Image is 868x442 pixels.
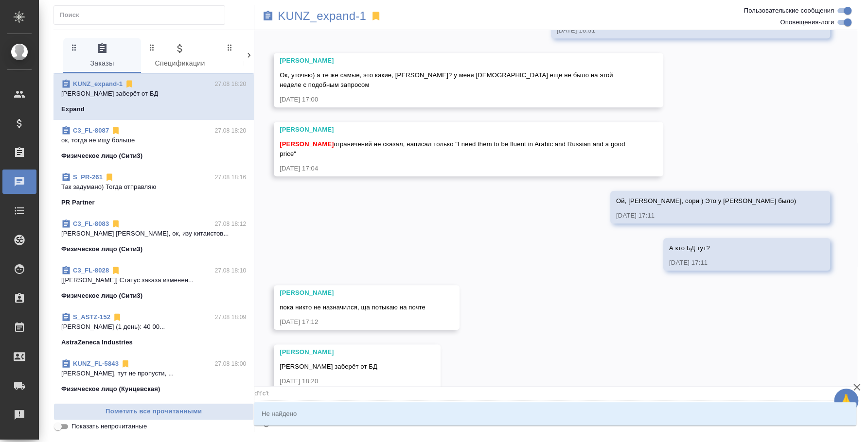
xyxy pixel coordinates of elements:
[69,43,135,69] span: Заказы
[616,211,796,221] div: [DATE] 17:11
[215,126,247,136] p: 27.08 18:20
[838,391,854,411] span: 🙏
[557,26,796,35] div: [DATE] 16:51
[73,267,109,274] a: C3_FL-8028
[780,17,834,27] span: Оповещения-логи
[834,389,858,413] button: 🙏
[73,173,103,181] a: S_PR-261
[111,266,121,275] svg: Отписаться
[616,197,796,204] span: Ой, [PERSON_NAME], сори ) Это у [PERSON_NAME] было)
[124,79,134,89] svg: Отписаться
[280,164,629,173] div: [DATE] 17:04
[61,291,142,301] p: Физическое лицо (Сити3)
[53,403,254,420] button: Пометить все прочитанными
[61,322,246,332] p: [PERSON_NAME] (1 день): 40 00...
[215,359,247,369] p: 27.08 18:00
[105,172,114,182] svg: Отписаться
[61,338,133,347] p: AstraZeneca Industries
[744,6,834,16] span: Пользовательские сообщения
[73,360,119,367] a: KUNZ_FL-5843
[280,347,407,357] div: [PERSON_NAME]
[53,73,254,120] div: KUNZ_expand-127.08 18:20[PERSON_NAME] заберёт от БДExpand
[53,260,254,306] div: C3_FL-802827.08 18:10[[PERSON_NAME]] Статус заказа изменен...Физическое лицо (Сити3)
[121,359,130,369] svg: Отписаться
[61,198,95,207] p: PR Partner
[280,71,615,88] span: Ок, уточню) а те же самые, это какие, [PERSON_NAME]? у меня [DEMOGRAPHIC_DATA] еще не было на это...
[147,43,157,52] svg: Зажми и перетащи, чтобы поменять порядок вкладок
[280,363,377,370] span: [PERSON_NAME] заберёт от БД
[215,266,247,275] p: 27.08 18:10
[61,369,246,378] p: [PERSON_NAME], тут не пропусти, ...
[669,258,796,268] div: [DATE] 17:11
[112,312,122,322] svg: Отписаться
[73,127,109,134] a: C3_FL-8087
[70,43,79,52] svg: Зажми и перетащи, чтобы поменять порядок вкладок
[254,402,856,425] div: Не найдено
[215,172,247,182] p: 27.08 18:16
[73,80,123,87] a: KUNZ_expand-1
[280,125,629,135] div: [PERSON_NAME]
[215,79,247,89] p: 27.08 18:20
[280,56,629,66] div: [PERSON_NAME]
[280,317,425,327] div: [DATE] 17:12
[280,95,629,104] div: [DATE] 17:00
[61,151,142,161] p: Физическое лицо (Сити3)
[61,384,160,394] p: Физическое лицо (Кунцевская)
[61,275,246,285] p: [[PERSON_NAME]] Статус заказа изменен...
[280,304,425,311] span: пока никто не назначился, ща потыкаю на почте
[61,89,246,99] p: [PERSON_NAME] заберёт от БД
[280,140,627,157] span: ограничений не сказал, написал только "I need them to be fluent in Arabic and Russian and a good ...
[60,8,225,22] input: Поиск
[215,219,247,229] p: 27.08 18:12
[73,313,110,321] a: S_ASTZ-152
[73,220,109,227] a: C3_FL-8083
[59,406,248,417] span: Пометить все прочитанными
[225,43,291,69] span: Клиенты
[61,182,246,192] p: Так задумано) Тогда отправляю
[280,376,407,386] div: [DATE] 18:20
[61,104,85,114] p: Expand
[147,43,213,69] span: Спецификации
[61,244,142,254] p: Физическое лицо (Сити3)
[53,306,254,353] div: S_ASTZ-15227.08 18:09[PERSON_NAME] (1 день): 40 00...AstraZeneca Industries
[53,167,254,213] div: S_PR-26127.08 18:16Так задумано) Тогда отправляюPR Partner
[61,136,246,145] p: ок, тогда не ищу больше
[278,11,366,21] a: KUNZ_expand-1
[71,422,147,431] span: Показать непрочитанные
[53,213,254,260] div: C3_FL-808327.08 18:12[PERSON_NAME] [PERSON_NAME], ок, изу китаистов...Физическое лицо (Сити3)
[280,288,425,298] div: [PERSON_NAME]
[669,244,710,252] span: А кто БД тут?
[61,229,246,238] p: [PERSON_NAME] [PERSON_NAME], ок, изу китаистов...
[215,312,247,322] p: 27.08 18:09
[111,219,121,229] svg: Отписаться
[111,126,121,136] svg: Отписаться
[53,120,254,167] div: C3_FL-808727.08 18:20ок, тогда не ищу большеФизическое лицо (Сити3)
[53,353,254,400] div: KUNZ_FL-584327.08 18:00[PERSON_NAME], тут не пропусти, ...Физическое лицо (Кунцевская)
[280,140,334,148] span: [PERSON_NAME]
